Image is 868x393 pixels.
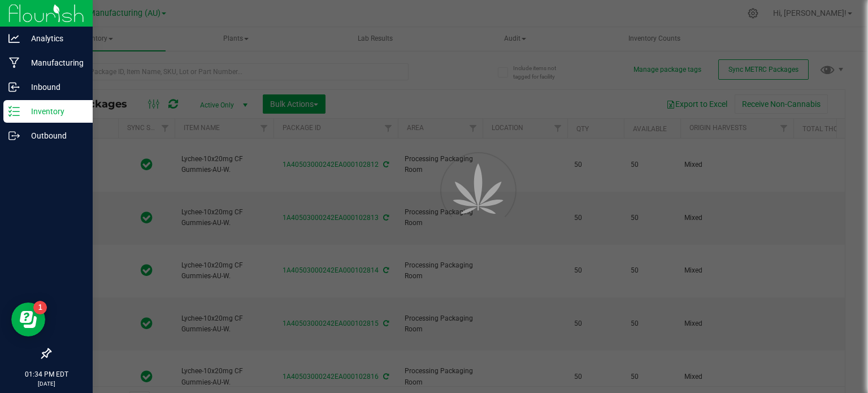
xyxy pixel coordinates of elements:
inline-svg: Analytics [8,33,20,44]
inline-svg: Manufacturing [8,57,20,68]
p: [DATE] [5,379,88,388]
p: Analytics [20,32,88,45]
inline-svg: Outbound [8,130,20,141]
iframe: Resource center unread badge [33,301,47,314]
p: 01:34 PM EDT [5,369,88,379]
iframe: Resource center [11,303,45,336]
inline-svg: Inbound [8,81,20,93]
p: Inventory [20,105,88,118]
p: Manufacturing [20,56,88,70]
inline-svg: Inventory [8,106,20,117]
p: Outbound [20,129,88,142]
p: Inbound [20,80,88,94]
